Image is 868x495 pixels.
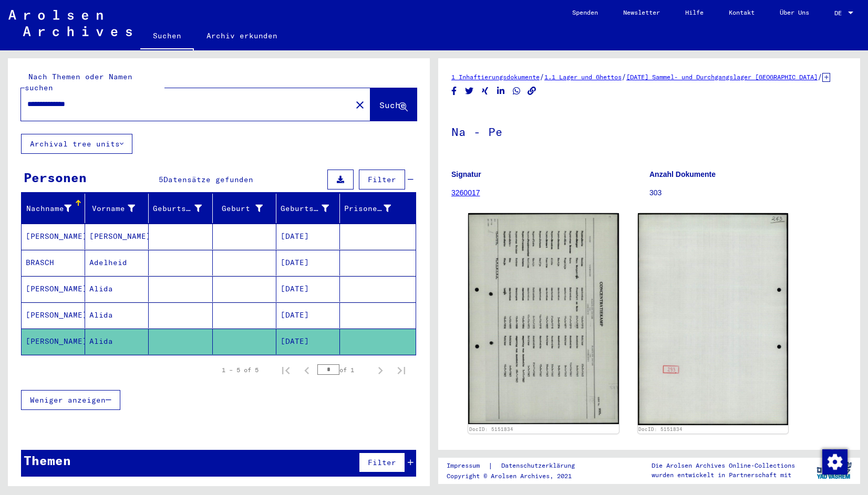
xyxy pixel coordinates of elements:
[468,213,619,424] img: 001.jpg
[85,276,149,302] mat-cell: Alida
[493,460,587,471] a: Datenschutzerklärung
[652,470,795,480] p: wurden entwickelt in Partnerschaft mit
[814,457,854,483] img: yv_logo.png
[511,85,522,98] button: Share on WhatsApp
[153,203,201,214] div: Geburtsname
[281,200,342,217] div: Geburtsdatum
[8,10,132,36] img: Arolsen_neg.svg
[464,85,475,98] button: Share on Twitter
[451,108,847,154] h1: Na - Pe
[317,365,370,375] div: of 1
[217,203,263,214] div: Geburt‏
[638,426,683,432] a: DocID: 5151834
[447,460,587,471] div: |
[21,134,132,154] button: Archival tree units
[24,451,71,470] div: Themen
[447,471,587,481] p: Copyright © Arolsen Archives, 2021
[540,72,544,81] span: /
[85,194,149,223] mat-header-cell: Vorname
[217,200,276,217] div: Geburt‏
[296,360,317,381] button: Previous page
[30,395,106,405] span: Weniger anzeigen
[22,302,85,328] mat-cell: [PERSON_NAME]
[544,73,622,81] a: 1.1 Lager und Ghettos
[22,276,85,302] mat-cell: [PERSON_NAME]
[822,449,847,474] div: Zustimmung ändern
[85,250,149,276] mat-cell: Adelheid
[194,23,290,48] a: Archiv erkunden
[281,203,329,214] div: Geburtsdatum
[652,461,795,470] p: Die Arolsen Archives Online-Collections
[85,329,149,354] mat-cell: Alida
[85,224,149,249] mat-cell: [PERSON_NAME]
[368,175,396,184] span: Filter
[276,302,340,328] mat-cell: [DATE]
[451,73,540,81] a: 1 Inhaftierungsdokumente
[222,365,259,375] div: 1 – 5 of 5
[359,170,405,189] button: Filter
[451,188,480,197] a: 3260017
[85,302,149,328] mat-cell: Alida
[447,460,488,471] a: Impressum
[22,194,85,223] mat-header-cell: Nachname
[276,224,340,249] mat-cell: [DATE]
[276,276,340,302] mat-cell: [DATE]
[480,85,491,98] button: Share on Xing
[25,72,132,92] mat-label: Nach Themen oder Namen suchen
[451,170,481,178] b: Signatur
[622,72,626,81] span: /
[275,360,296,381] button: First page
[822,449,848,475] img: Zustimmung ändern
[276,194,340,223] mat-header-cell: Geburtsdatum
[22,329,85,354] mat-cell: [PERSON_NAME]
[638,213,789,425] img: 002.jpg
[213,194,276,223] mat-header-cell: Geburt‏
[159,175,163,184] span: 5
[379,100,406,110] span: Suche
[153,200,214,217] div: Geburtsname
[22,224,85,249] mat-cell: [PERSON_NAME]
[391,360,412,381] button: Last page
[495,85,507,98] button: Share on LinkedIn
[359,452,405,472] button: Filter
[340,194,416,223] mat-header-cell: Prisoner #
[370,88,417,121] button: Suche
[349,94,370,115] button: Clear
[354,99,366,111] mat-icon: close
[163,175,253,184] span: Datensätze gefunden
[370,360,391,381] button: Next page
[344,200,404,217] div: Prisoner #
[649,187,847,198] p: 303
[89,200,148,217] div: Vorname
[26,200,85,217] div: Nachname
[89,203,135,214] div: Vorname
[469,426,513,432] a: DocID: 5151834
[276,250,340,276] mat-cell: [DATE]
[149,194,212,223] mat-header-cell: Geburtsname
[22,250,85,276] mat-cell: BRASCH
[818,72,822,81] span: /
[276,329,340,354] mat-cell: [DATE]
[449,85,460,98] button: Share on Facebook
[26,203,71,214] div: Nachname
[626,73,818,81] a: [DATE] Sammel- und Durchgangslager [GEOGRAPHIC_DATA]
[649,170,716,178] b: Anzahl Dokumente
[21,390,120,410] button: Weniger anzeigen
[834,9,846,17] span: DE
[24,168,87,187] div: Personen
[368,458,396,467] span: Filter
[344,203,391,214] div: Prisoner #
[140,23,194,50] a: Suchen
[526,85,538,98] button: Copy link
